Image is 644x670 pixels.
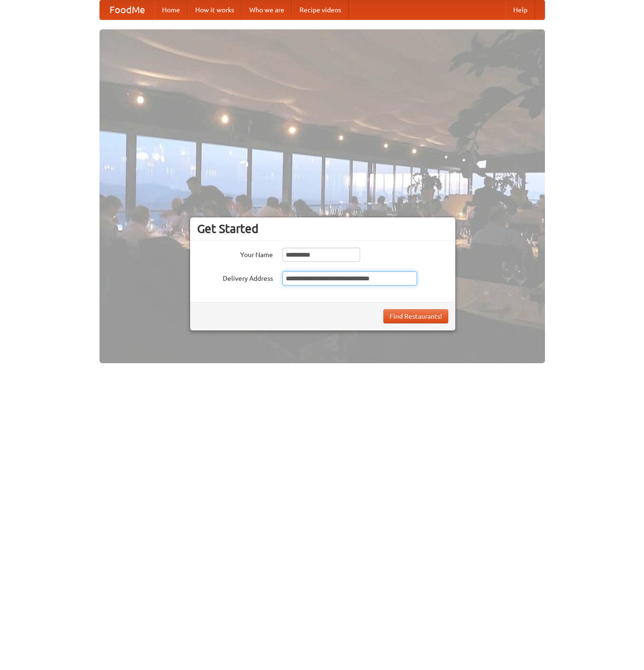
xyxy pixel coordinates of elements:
a: Home [154,0,188,19]
label: Your Name [197,248,273,259]
a: Recipe videos [292,0,349,19]
button: Find Restaurants! [383,309,448,323]
a: How it works [188,0,242,19]
label: Delivery Address [197,271,273,283]
h3: Get Started [197,222,448,236]
a: Who we are [242,0,292,19]
a: FoodMe [100,0,154,19]
a: Help [506,0,535,19]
